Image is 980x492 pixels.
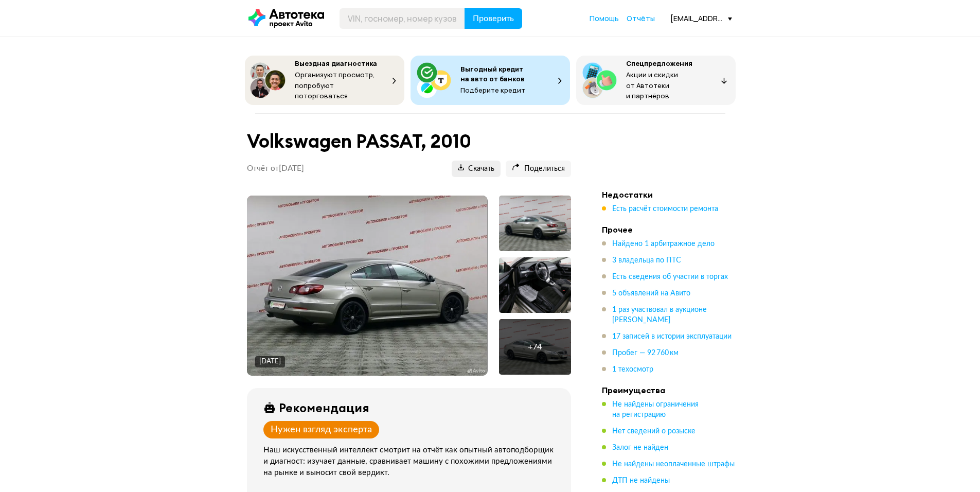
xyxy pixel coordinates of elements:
span: Подберите кредит [460,85,525,95]
span: Проверить [473,14,514,23]
span: ДТП не найдены [612,477,670,484]
span: Нет сведений о розыске [612,428,696,435]
span: 5 объявлений на Авито [612,290,690,297]
span: Выгодный кредит на авто от банков [460,64,525,83]
span: Поделиться [512,164,565,174]
span: 1 раз участвовал в аукционе [PERSON_NAME] [612,306,707,324]
div: Наш искусственный интеллект смотрит на отчёт как опытный автоподборщик и диагност: изучает данные... [263,445,559,479]
span: Выездная диагностика [295,59,377,68]
span: Не найдены неоплаченные штрафы [612,461,735,468]
span: 3 владельца по ПТС [612,257,681,264]
p: Отчёт от [DATE] [247,164,304,174]
span: Помощь [590,13,619,23]
button: Выездная диагностикаОрганизуют просмотр, попробуют поторговаться [245,56,404,105]
button: Выгодный кредит на авто от банковПодберите кредит [411,56,570,105]
h4: Прочее [602,224,746,235]
div: Нужен взгляд эксперта [271,424,372,435]
div: + 74 [528,342,542,352]
span: Акции и скидки от Автотеки и партнёров [626,70,678,100]
span: 17 записей в истории эксплуатации [612,333,732,340]
img: Main car [247,196,487,376]
span: Пробег — 92 760 км [612,349,679,357]
a: Отчёты [627,13,655,24]
input: VIN, госномер, номер кузова [340,8,465,29]
button: Проверить [465,8,522,29]
button: Поделиться [506,161,571,177]
h4: Преимущества [602,385,746,395]
button: СпецпредложенияАкции и скидки от Автотеки и партнёров [576,56,736,105]
div: Рекомендация [279,400,369,415]
button: Скачать [452,161,501,177]
span: Есть расчёт стоимости ремонта [612,205,718,213]
div: [EMAIL_ADDRESS][DOMAIN_NAME] [670,13,732,23]
a: Помощь [590,13,619,24]
span: Организуют просмотр, попробуют поторговаться [295,70,375,100]
span: Спецпредложения [626,59,692,68]
span: 1 техосмотр [612,366,653,373]
div: [DATE] [259,357,281,366]
span: Отчёты [627,13,655,23]
h1: Volkswagen PASSAT, 2010 [247,130,571,152]
h4: Недостатки [602,189,746,200]
span: Скачать [458,164,494,174]
span: Найдено 1 арбитражное дело [612,240,715,248]
span: Есть сведения об участии в торгах [612,273,728,280]
span: Не найдены ограничения на регистрацию [612,401,699,418]
span: Залог не найден [612,444,668,451]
